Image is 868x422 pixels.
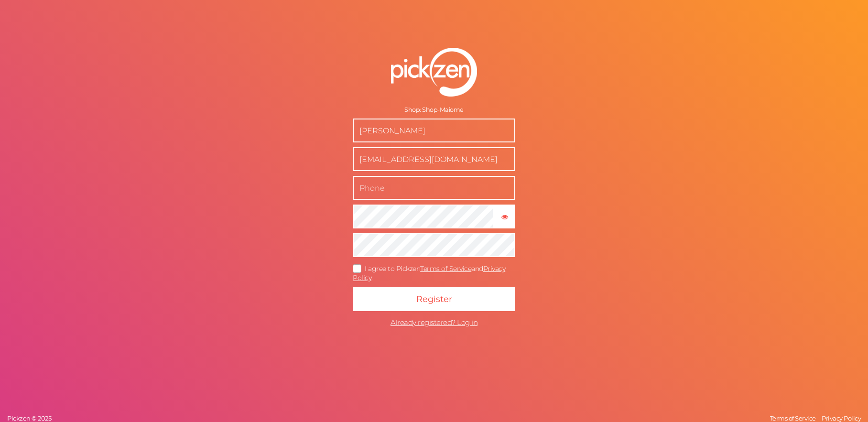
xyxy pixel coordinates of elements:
img: pz-logo-white.png [391,48,477,97]
a: Privacy Policy [819,414,863,422]
span: Register [416,294,452,304]
input: Business e-mail [353,147,515,171]
span: Privacy Policy [822,414,861,422]
span: I agree to Pickzen and . [353,264,505,282]
div: Shop: Shop-Maiome [353,106,515,114]
a: Pickzen © 2025 [5,414,54,422]
span: Already registered? Log in [391,318,477,327]
a: Terms of Service [768,414,818,422]
input: Name [353,119,515,142]
span: Terms of Service [770,414,816,422]
a: Terms of Service [420,264,471,273]
button: Register [353,287,515,311]
input: Phone [353,176,515,200]
a: Privacy Policy [353,264,505,282]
